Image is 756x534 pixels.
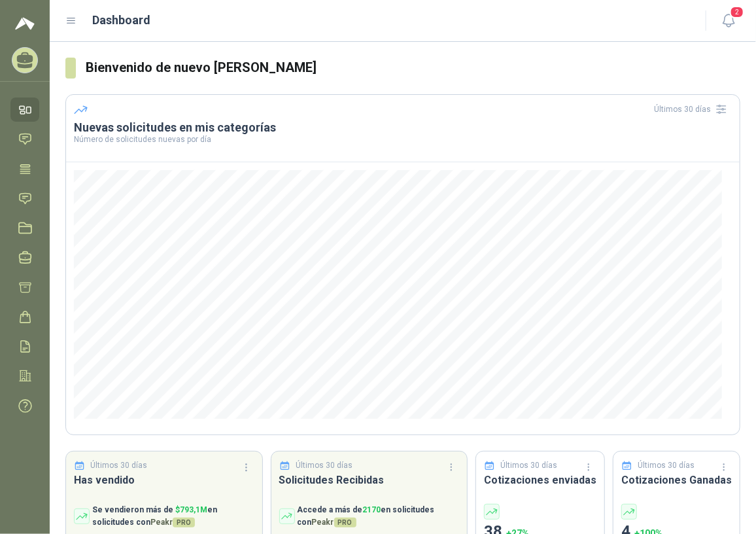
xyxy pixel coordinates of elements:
p: Últimos 30 días [638,459,695,472]
span: Peakr [312,518,356,527]
p: Accede a más de en solicitudes con [298,504,460,529]
p: Últimos 30 días [296,459,352,472]
h3: Cotizaciones enviadas [484,472,596,488]
p: Se vendieron más de en solicitudes con [92,504,254,529]
p: Últimos 30 días [91,459,148,472]
span: 2 [730,6,744,18]
div: Últimos 30 días [654,99,732,120]
h3: Nuevas solicitudes en mis categorías [74,120,732,135]
h3: Solicitudes Recibidas [279,472,460,488]
h3: Cotizaciones Ganadas [621,472,732,488]
span: 2170 [363,505,381,514]
button: 2 [717,9,740,33]
h3: Has vendido [74,472,254,488]
img: Logo peakr [15,16,35,31]
span: $ 793,1M [175,505,207,514]
span: Peakr [150,518,195,527]
span: PRO [173,518,195,527]
h1: Dashboard [93,11,151,29]
span: PRO [334,518,356,527]
p: Número de solicitudes nuevas por día [74,135,732,143]
h3: Bienvenido de nuevo [PERSON_NAME] [86,58,740,78]
p: Últimos 30 días [501,459,558,472]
